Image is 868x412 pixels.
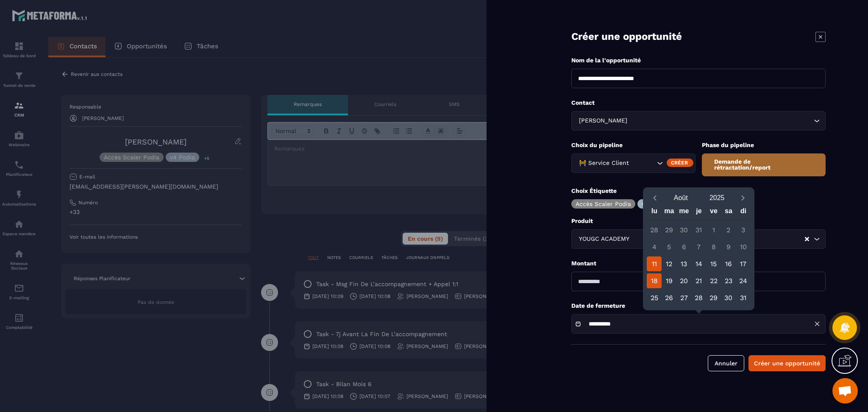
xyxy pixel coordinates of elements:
div: 31 [736,290,751,305]
button: Next month [735,192,751,203]
button: Open months overlay [662,190,699,205]
div: 1 [706,223,721,237]
p: Contact [571,99,826,107]
div: 17 [736,256,751,271]
div: 10 [736,239,751,254]
div: Calendar days [647,223,751,305]
div: 29 [662,223,676,237]
button: Open years overlay [699,190,735,205]
div: Créer [667,159,693,167]
div: 30 [676,223,691,237]
button: Clear Selected [805,236,809,242]
div: 23 [721,273,736,288]
div: 24 [736,273,751,288]
input: Search for option [631,234,804,244]
div: Search for option [571,111,826,131]
div: 30 [721,290,736,305]
div: ve [706,205,721,220]
div: 20 [676,273,691,288]
div: 26 [662,290,676,305]
div: Search for option [571,153,696,173]
div: 31 [691,223,706,237]
div: 5 [662,239,676,254]
div: je [691,205,706,220]
div: 29 [706,290,721,305]
p: Nom de la l'opportunité [571,56,826,64]
div: 2 [721,223,736,237]
p: Produit [571,217,826,225]
button: Previous month [647,192,662,203]
div: 8 [706,239,721,254]
div: 19 [662,273,676,288]
div: sa [721,205,736,220]
div: di [736,205,751,220]
p: Date de fermeture [571,302,826,310]
div: 16 [721,256,736,271]
a: Ouvrir le chat [832,378,858,404]
input: Search for option [629,116,812,125]
p: Choix Étiquette [571,187,826,195]
div: 25 [647,290,662,305]
div: 11 [647,256,662,271]
div: 28 [691,290,706,305]
input: Search for option [631,159,655,168]
div: 27 [676,290,691,305]
p: Créer une opportunité [571,30,682,44]
p: Montant [571,259,826,267]
p: Accès Scaler Podia [576,201,631,207]
div: 13 [676,256,691,271]
div: 18 [647,273,662,288]
div: 14 [691,256,706,271]
p: Choix du pipeline [571,141,696,149]
div: Calendar wrapper [647,205,751,305]
div: 7 [691,239,706,254]
div: 4 [647,239,662,254]
div: 15 [706,256,721,271]
span: YOUGC ACADEMY [577,234,631,244]
div: me [676,205,691,220]
div: 3 [736,223,751,237]
button: Annuler [708,355,744,371]
div: 28 [647,223,662,237]
div: 9 [721,239,736,254]
button: Créer une opportunité [748,355,826,371]
div: 21 [691,273,706,288]
p: v4 Podia [642,201,667,207]
p: Phase du pipeline [702,141,826,149]
span: 🚧 Service Client [577,159,631,168]
div: lu [647,205,662,220]
div: 22 [706,273,721,288]
div: Search for option [571,229,826,249]
span: [PERSON_NAME] [577,116,629,125]
div: ma [662,205,676,220]
div: 6 [676,239,691,254]
div: 12 [662,256,676,271]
